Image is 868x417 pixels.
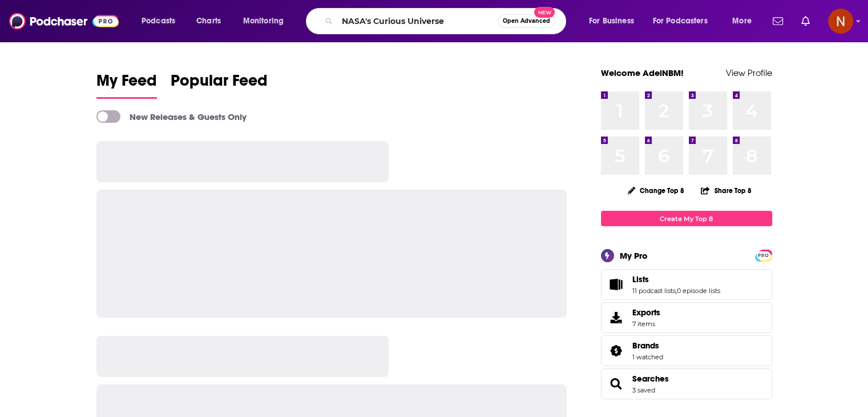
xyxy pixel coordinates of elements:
a: 0 episode lists [677,287,720,295]
a: 3 saved [632,386,655,394]
button: Change Top 8 [621,183,692,198]
div: Search podcasts, credits, & more... [317,8,577,34]
a: New Releases & Guests Only [96,110,247,123]
button: open menu [645,12,724,30]
div: My Pro [620,250,648,261]
a: Brands [605,343,628,359]
span: Brands [632,340,659,351]
span: More [732,13,752,29]
a: Show notifications dropdown [768,11,788,31]
a: Searches [632,374,669,384]
span: Monitoring [243,13,284,29]
span: Exports [632,307,660,318]
button: open menu [724,12,766,30]
button: Open AdvancedNew [498,14,555,28]
button: open menu [581,12,648,30]
span: New [534,7,555,18]
a: Lists [605,276,628,292]
img: Podchaser - Follow, Share and Rate Podcasts [9,10,119,32]
a: Charts [189,12,228,30]
a: Brands [632,340,663,351]
span: Lists [601,269,772,300]
a: Show notifications dropdown [797,11,814,31]
a: 1 watched [632,353,663,361]
span: For Podcasters [653,13,708,29]
span: Charts [196,13,221,29]
img: User Profile [828,9,853,34]
span: Logged in as AdelNBM [828,9,853,34]
a: My Feed [96,71,157,99]
span: Open Advanced [503,18,550,24]
button: Show profile menu [828,9,853,34]
button: open menu [235,12,298,30]
span: My Feed [96,71,157,97]
span: Exports [605,310,628,326]
span: Searches [601,368,772,399]
a: Exports [601,302,772,333]
span: Lists [632,274,649,284]
span: For Business [589,13,634,29]
span: Popular Feed [171,71,268,97]
input: Search podcasts, credits, & more... [337,12,498,30]
span: Brands [601,335,772,366]
a: Welcome AdelNBM! [601,67,684,78]
span: , [676,287,677,295]
button: open menu [134,12,190,30]
a: View Profile [726,67,772,78]
a: Searches [605,376,628,392]
span: 7 items [632,320,660,328]
a: Lists [632,274,720,284]
span: Podcasts [142,13,175,29]
a: Create My Top 8 [601,211,772,226]
a: PRO [757,251,770,259]
a: 11 podcast lists [632,287,676,295]
button: Share Top 8 [700,179,752,202]
a: Popular Feed [171,71,268,99]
